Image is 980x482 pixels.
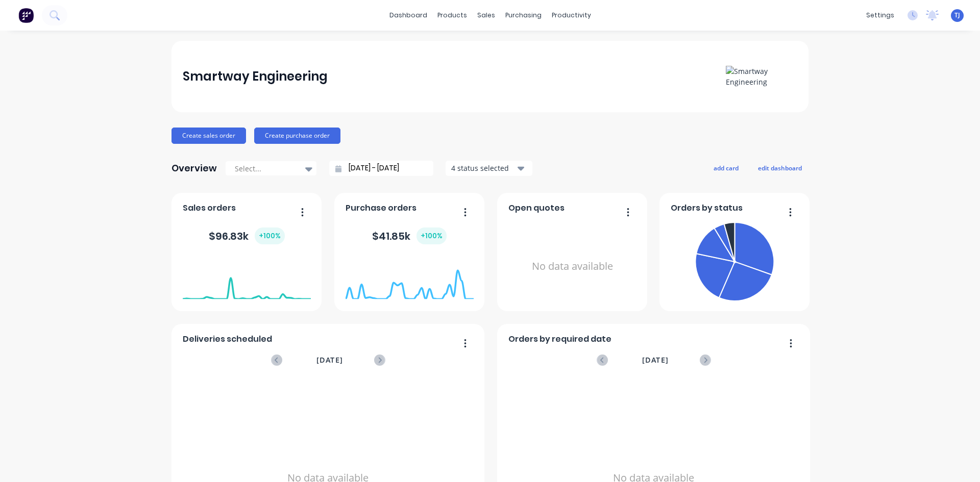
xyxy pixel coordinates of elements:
[451,163,516,173] div: 4 status selected
[183,66,328,87] div: Smartway Engineering
[171,158,217,179] div: Overview
[954,11,960,20] span: TJ
[416,227,447,244] div: + 100 %
[861,8,899,23] div: settings
[254,128,340,144] button: Create purchase order
[707,161,745,174] button: add card
[508,202,565,214] span: Open quotes
[18,8,34,23] img: Factory
[508,218,636,315] div: No data available
[346,202,416,214] span: Purchase orders
[446,161,532,176] button: 4 status selected
[547,8,596,23] div: productivity
[255,227,285,244] div: + 100 %
[500,8,547,23] div: purchasing
[472,8,500,23] div: sales
[316,354,343,366] span: [DATE]
[508,333,611,345] span: Orders by required date
[171,128,246,144] button: Create sales order
[726,66,797,87] img: Smartway Engineering
[432,8,472,23] div: products
[372,227,447,244] div: $ 41.85k
[642,354,669,366] span: [DATE]
[183,202,236,214] span: Sales orders
[209,227,285,244] div: $ 96.83k
[671,202,743,214] span: Orders by status
[751,161,808,174] button: edit dashboard
[384,8,432,23] a: dashboard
